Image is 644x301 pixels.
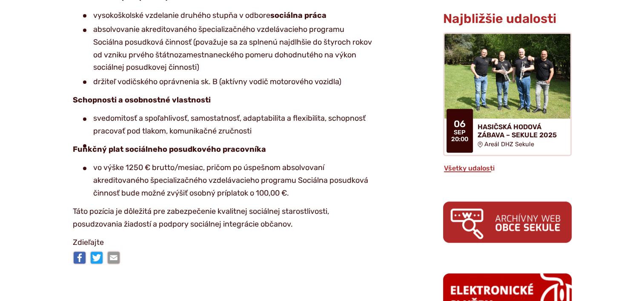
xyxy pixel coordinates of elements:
a: Všetky udalosti [443,164,495,172]
li: vo výške 1250 € brutto/mesiac, pričom po úspešnom absolvovaní akreditovaného špecializačného vzde... [83,162,375,199]
li: vysokoškolské vzdelanie druhého stupňa v odbore [83,9,375,22]
h3: Najbližšie udalosti [443,12,572,26]
img: Zdieľať na Facebooku [73,251,86,264]
h4: HASIČSKÁ HODOVÁ ZÁBAVA – SEKULE 2025 [478,123,564,139]
p: Táto pozícia je dôležitá pre zabezpečenie kvalitnej sociálnej starostlivosti, posudzovania žiados... [73,205,375,230]
li: držiteľ vodičského oprávnenia sk. B (aktívny vodič motorového vozidla) [83,76,375,88]
strong: Funkčný plat sociálneho posudkového pracovníka [73,145,266,154]
li: svedomitosť a spoľahlivosť, samostatnosť, adaptabilita a flexibilita, schopnosť pracovať pod tlak... [83,112,375,137]
img: archiv.png [443,202,572,243]
img: Zdieľať e-mailom [107,251,120,264]
span: 20:00 [451,136,468,143]
img: Zdieľať na Twitteri [90,251,103,264]
strong: Schopnosti a osobnostné vlastnosti [73,95,211,105]
span: Areál DHZ Sekule [484,141,534,148]
span: sep [451,129,468,136]
span: 06 [451,119,468,129]
a: HASIČSKÁ HODOVÁ ZÁBAVA – SEKULE 2025 Areál DHZ Sekule 06 sep 20:00 [443,32,572,156]
strong: sociálna práca [270,11,326,20]
p: Zdieľajte [73,236,375,249]
li: absolvovanie akreditovaného špecializačného vzdelávacieho programu Sociálna posudková činnosť (po... [83,23,375,74]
